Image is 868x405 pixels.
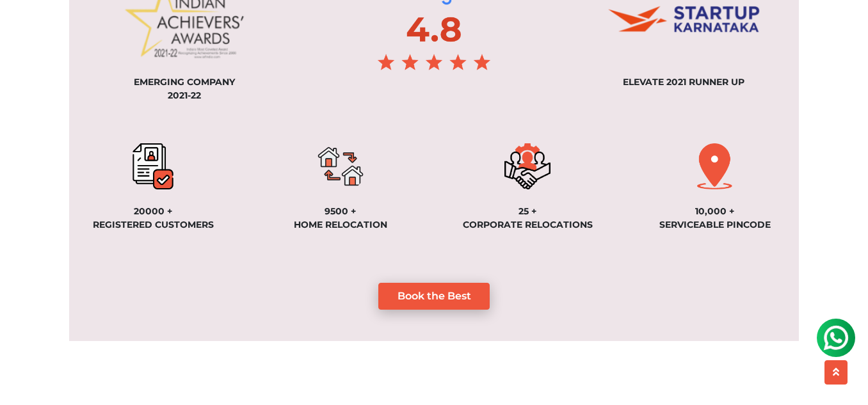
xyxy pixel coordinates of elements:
[312,143,369,189] img: home-relocation
[499,143,556,189] img: corporate-relations
[444,205,612,218] div: 25 +
[824,360,848,385] button: scroll up
[631,205,800,218] div: 10,000 +
[69,205,237,218] div: 20000 +
[568,75,799,89] div: ELEVATE 2021 RUNNER UP
[687,143,743,189] img: serviceable_pincode
[444,218,612,232] div: CORPORATE RELOCATIONS
[69,218,237,232] div: Registered Customers
[125,143,181,189] img: registered_customers
[257,205,425,218] div: 9500 +
[69,75,300,102] div: EMERGING COMPANY 2021-22
[13,13,38,38] img: whatsapp-icon.svg
[257,218,425,232] div: Home Relocation
[631,218,800,232] div: Serviceable pincode
[378,283,490,310] a: Book the Best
